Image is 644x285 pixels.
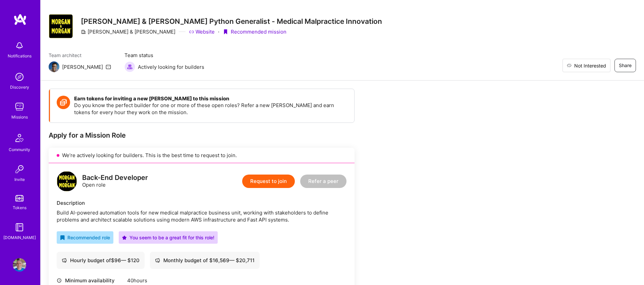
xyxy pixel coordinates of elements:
[11,113,28,121] div: Missions
[49,61,59,72] img: Team Architect
[74,96,347,102] h4: Earn tokens for inviting a new [PERSON_NAME] to this mission
[614,59,636,72] button: Share
[82,174,148,181] div: Back-End Developer
[57,209,346,223] div: Build AI-powered automation tools for new medical malpractice business unit, working with stakeho...
[81,17,382,26] h3: [PERSON_NAME] & [PERSON_NAME] Python Generalist - Medical Malpractice Innovation
[62,63,103,70] div: [PERSON_NAME]
[242,175,295,188] button: Request to join
[62,257,140,264] div: Hourly budget of $ 96 — $ 120
[57,277,124,284] div: Minimum availability
[81,28,175,35] div: [PERSON_NAME] & [PERSON_NAME]
[218,28,219,35] div: ·
[62,258,67,263] i: icon Cash
[49,14,73,38] img: Company Logo
[49,148,355,163] div: We’re actively looking for builders. This is the best time to request to join.
[155,257,255,264] div: Monthly budget of $ 16,569 — $ 20,711
[60,235,65,240] i: icon RecommendedBadge
[9,146,30,153] div: Community
[122,235,127,240] i: icon PurpleStar
[74,102,347,116] p: Do you know the perfect builder for one or more of these open roles? Refer a new [PERSON_NAME] an...
[567,63,572,68] i: icon EyeClosed
[60,234,110,241] div: Recommended role
[574,62,606,69] span: Not Interested
[562,59,610,72] button: Not Interested
[57,199,346,206] div: Description
[13,258,26,272] img: User Avatar
[13,162,26,176] img: Invite
[122,234,214,241] div: You seem to be a great fit for this role!
[127,277,217,284] div: 40 hours
[49,131,355,140] div: Apply for a Mission Role
[13,204,26,211] div: Tokens
[124,52,204,59] span: Team status
[223,29,228,35] i: icon PurpleRibbon
[14,176,25,183] div: Invite
[57,96,70,109] img: Token icon
[13,70,26,84] img: discovery
[619,62,632,69] span: Share
[138,63,204,70] span: Actively looking for builders
[8,52,32,59] div: Notifications
[81,29,86,35] i: icon CompanyGray
[300,175,346,188] button: Refer a peer
[57,171,77,191] img: logo
[13,39,26,52] img: bell
[49,52,111,59] span: Team architect
[82,174,148,188] div: Open role
[124,61,135,72] img: Actively looking for builders
[106,64,111,69] i: icon Mail
[3,234,36,241] div: [DOMAIN_NAME]
[11,130,28,146] img: Community
[11,258,28,272] a: User Avatar
[57,278,62,283] i: icon Clock
[15,195,23,201] img: tokens
[13,13,27,26] img: logo
[10,84,29,91] div: Discovery
[189,28,215,35] a: Website
[13,221,26,234] img: guide book
[223,28,286,35] div: Recommended mission
[155,258,160,263] i: icon Cash
[13,100,26,113] img: teamwork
